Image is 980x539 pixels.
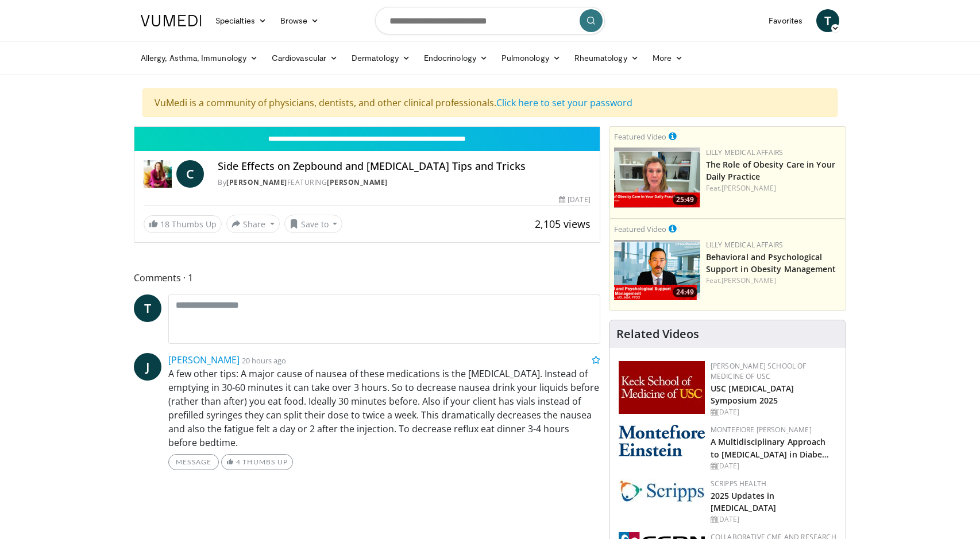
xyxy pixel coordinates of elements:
span: 25:49 [673,195,697,205]
a: [PERSON_NAME] [226,177,287,187]
div: VuMedi is a community of physicians, dentists, and other clinical professionals. [142,88,838,117]
a: C [176,160,204,188]
div: By FEATURING [218,177,590,188]
a: 25:49 [614,148,700,208]
a: [PERSON_NAME] [327,177,388,187]
a: J [134,353,161,381]
p: A few other tips: A major cause of nausea of these medications is the [MEDICAL_DATA]. Instead of ... [168,367,600,449]
span: Comments 1 [134,270,600,285]
a: A Multidisciplinary Approach to [MEDICAL_DATA] in Diabe… [711,436,829,459]
div: [DATE] [559,195,590,205]
a: Scripps Health [711,479,766,488]
img: Dr. Carolynn Francavilla [144,160,172,188]
a: Dermatology [345,46,417,69]
a: More [646,46,690,69]
img: c9f2b0b7-b02a-4276-a72a-b0cbb4230bc1.jpg.150x105_q85_autocrop_double_scale_upscale_version-0.2.jpg [619,479,705,502]
small: Featured Video [614,224,666,234]
a: Rheumatology [568,46,646,69]
span: 2,105 views [535,217,591,231]
a: 18 Thumbs Up [144,215,222,233]
a: Message [168,454,219,470]
span: 4 [236,457,241,466]
a: Endocrinology [417,46,495,69]
h4: Side Effects on Zepbound and [MEDICAL_DATA] Tips and Tricks [218,160,590,173]
a: Specialties [209,9,273,32]
a: [PERSON_NAME] [168,354,240,366]
img: b0142b4c-93a1-4b58-8f91-5265c282693c.png.150x105_q85_autocrop_double_scale_upscale_version-0.2.png [619,425,705,456]
small: 20 hours ago [242,355,286,366]
a: T [134,294,161,322]
img: ba3304f6-7838-4e41-9c0f-2e31ebde6754.png.150x105_q85_crop-smart_upscale.png [614,240,700,300]
a: Lilly Medical Affairs [706,148,784,157]
span: 18 [160,219,169,230]
a: Browse [273,9,326,32]
small: Featured Video [614,131,666,142]
div: Feat. [706,183,841,193]
a: Favorites [762,9,809,32]
a: T [816,9,839,32]
span: 24:49 [673,287,697,297]
a: Montefiore [PERSON_NAME] [711,425,812,435]
a: Pulmonology [495,46,568,69]
div: Feat. [706,276,841,286]
div: [DATE] [711,407,836,417]
a: Behavioral and Psychological Support in Obesity Management [706,251,836,274]
img: VuMedi Logo [141,15,202,26]
a: [PERSON_NAME] [722,183,776,193]
a: Cardiovascular [265,46,345,69]
h4: Related Videos [616,327,699,341]
a: The Role of Obesity Care in Your Daily Practice [706,159,835,182]
a: 2025 Updates in [MEDICAL_DATA] [711,490,776,513]
a: [PERSON_NAME] [722,276,776,285]
div: [DATE] [711,461,836,471]
div: [DATE] [711,514,836,525]
a: [PERSON_NAME] School of Medicine of USC [711,361,807,381]
button: Save to [284,215,343,233]
button: Share [226,215,280,233]
a: Lilly Medical Affairs [706,240,784,250]
a: 24:49 [614,240,700,300]
img: 7b941f1f-d101-407a-8bfa-07bd47db01ba.png.150x105_q85_autocrop_double_scale_upscale_version-0.2.jpg [619,361,705,414]
input: Search topics, interventions [375,7,605,34]
a: Allergy, Asthma, Immunology [134,46,265,69]
a: 4 Thumbs Up [221,454,293,470]
img: e1208b6b-349f-4914-9dd7-f97803bdbf1d.png.150x105_q85_crop-smart_upscale.png [614,148,700,208]
a: USC [MEDICAL_DATA] Symposium 2025 [711,383,794,406]
a: Click here to set your password [496,96,632,109]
